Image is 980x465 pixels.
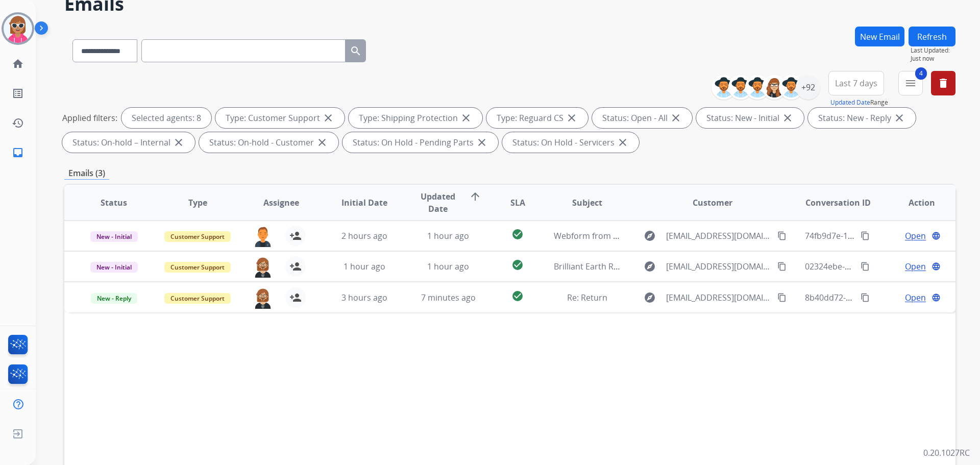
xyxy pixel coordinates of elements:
[554,261,625,272] span: Brilliant Earth Ring
[915,67,927,80] span: 4
[4,14,32,43] img: avatar
[932,231,941,240] mat-icon: language
[12,117,24,129] mat-icon: history
[693,197,732,209] span: Customer
[932,293,941,302] mat-icon: language
[511,228,524,240] mat-icon: check_circle
[808,108,916,128] div: Status: New - Reply
[64,167,109,180] p: Emails (3)
[91,293,137,304] span: New - Reply
[199,132,338,153] div: Status: On-hold - Customer
[861,231,870,240] mat-icon: content_copy
[164,262,231,273] span: Customer Support
[469,190,481,203] mat-icon: arrow_upward
[861,293,870,302] mat-icon: content_copy
[164,293,231,304] span: Customer Support
[554,230,785,241] span: Webform from [EMAIL_ADDRESS][DOMAIN_NAME] on [DATE]
[696,108,804,128] div: Status: New - Initial
[666,291,771,304] span: [EMAIL_ADDRESS][DOMAIN_NAME]
[666,230,771,242] span: [EMAIL_ADDRESS][DOMAIN_NAME]
[62,132,195,153] div: Status: On-hold – Internal
[644,260,656,273] mat-icon: explore
[855,27,904,46] button: New Email
[805,292,964,303] span: 8b40dd72-7462-42a4-855a-59d776cb407e
[835,81,877,85] span: Last 7 days
[90,262,138,273] span: New - Initial
[828,71,884,95] button: Last 7 days
[427,230,469,241] span: 1 hour ago
[415,190,461,215] span: Updated Date
[173,136,185,149] mat-icon: close
[460,112,472,124] mat-icon: close
[872,185,955,221] th: Action
[932,262,941,271] mat-icon: language
[316,136,328,149] mat-icon: close
[777,231,787,240] mat-icon: content_copy
[12,58,24,70] mat-icon: home
[670,112,682,124] mat-icon: close
[253,226,273,247] img: agent-avatar
[188,197,207,209] span: Type
[12,146,24,159] mat-icon: inbox
[911,55,955,63] span: Just now
[101,197,127,209] span: Status
[289,260,302,273] mat-icon: person_add
[905,230,926,242] span: Open
[215,108,345,128] div: Type: Customer Support
[344,261,385,272] span: 1 hour ago
[666,260,771,273] span: [EMAIL_ADDRESS][DOMAIN_NAME]
[781,112,794,124] mat-icon: close
[893,112,905,124] mat-icon: close
[502,132,639,153] div: Status: On Hold - Servicers
[486,108,588,128] div: Type: Reguard CS
[572,197,602,209] span: Subject
[898,71,923,95] button: 4
[777,262,787,271] mat-icon: content_copy
[476,136,488,149] mat-icon: close
[427,261,469,272] span: 1 hour ago
[644,291,656,304] mat-icon: explore
[341,230,387,241] span: 2 hours ago
[805,230,961,241] span: 74fb9d7e-1602-4954-becc-470c4b7797e4
[905,260,926,273] span: Open
[121,108,211,128] div: Selected agents: 8
[567,292,607,303] span: Re: Return
[805,261,959,272] span: 02324ebe-1254-4f5c-a4da-d5c8fb877e06
[253,287,273,309] img: agent-avatar
[62,112,117,124] p: Applied filters:
[90,231,138,242] span: New - Initial
[341,292,387,303] span: 3 hours ago
[617,136,629,149] mat-icon: close
[511,259,524,271] mat-icon: check_circle
[12,87,24,100] mat-icon: list_alt
[289,291,302,304] mat-icon: person_add
[289,230,302,242] mat-icon: person_add
[421,292,476,303] span: 7 minutes ago
[322,112,334,124] mat-icon: close
[341,197,387,209] span: Initial Date
[342,132,498,153] div: Status: On Hold - Pending Parts
[796,75,820,100] div: +92
[909,27,955,46] button: Refresh
[164,231,231,242] span: Customer Support
[861,262,870,271] mat-icon: content_copy
[511,290,524,302] mat-icon: check_circle
[592,108,692,128] div: Status: Open - All
[349,108,482,128] div: Type: Shipping Protection
[263,197,299,209] span: Assignee
[923,447,970,459] p: 0.20.1027RC
[911,46,955,55] span: Last Updated:
[777,293,787,302] mat-icon: content_copy
[350,45,362,57] mat-icon: search
[904,77,917,89] mat-icon: menu
[644,230,656,242] mat-icon: explore
[830,98,888,107] span: Range
[805,197,871,209] span: Conversation ID
[566,112,578,124] mat-icon: close
[830,99,870,107] button: Updated Date
[253,256,273,278] img: agent-avatar
[937,77,949,89] mat-icon: delete
[510,197,525,209] span: SLA
[905,291,926,304] span: Open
